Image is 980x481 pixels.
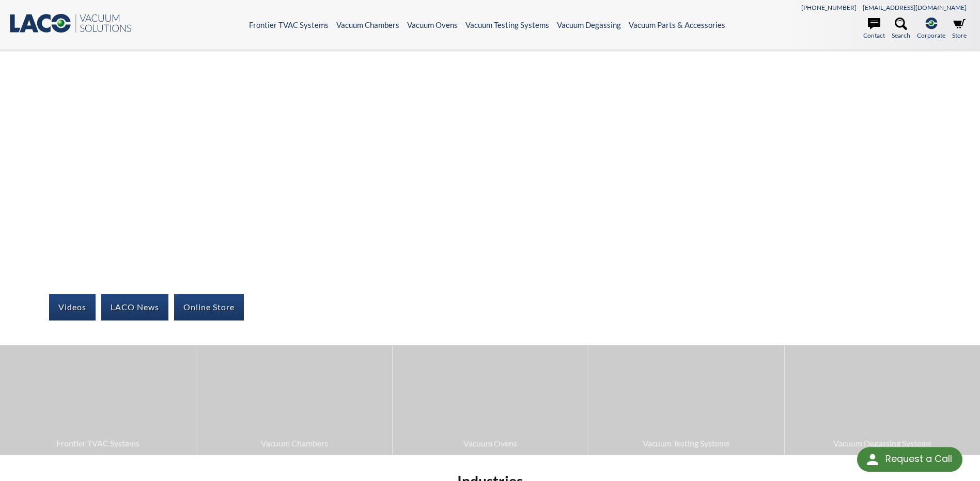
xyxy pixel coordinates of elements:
a: Vacuum Ovens [393,345,588,455]
a: Vacuum Testing Systems [588,345,784,455]
img: round button [864,451,881,468]
a: Search [892,18,910,40]
a: Vacuum Testing Systems [465,20,549,29]
a: Frontier TVAC Systems [249,20,329,29]
a: Videos [49,294,96,320]
a: Vacuum Degassing Systems [785,345,980,455]
span: Corporate [917,30,945,40]
a: LACO News [101,294,168,320]
a: [EMAIL_ADDRESS][DOMAIN_NAME] [863,4,967,11]
span: Vacuum Ovens [398,437,583,450]
a: [PHONE_NUMBER] [801,4,857,11]
a: Vacuum Ovens [407,20,458,29]
span: Frontier TVAC Systems [5,437,191,450]
div: Request a Call [857,447,962,472]
span: Vacuum Chambers [201,437,386,450]
a: Vacuum Chambers [336,20,399,29]
a: Contact [863,18,885,40]
a: Vacuum Degassing [557,20,621,29]
a: Vacuum Chambers [196,345,392,455]
a: Online Store [174,294,244,320]
div: Request a Call [885,447,952,471]
a: Store [952,18,967,40]
a: Vacuum Parts & Accessories [629,20,725,29]
span: Vacuum Degassing Systems [790,437,975,450]
span: Vacuum Testing Systems [594,437,779,450]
